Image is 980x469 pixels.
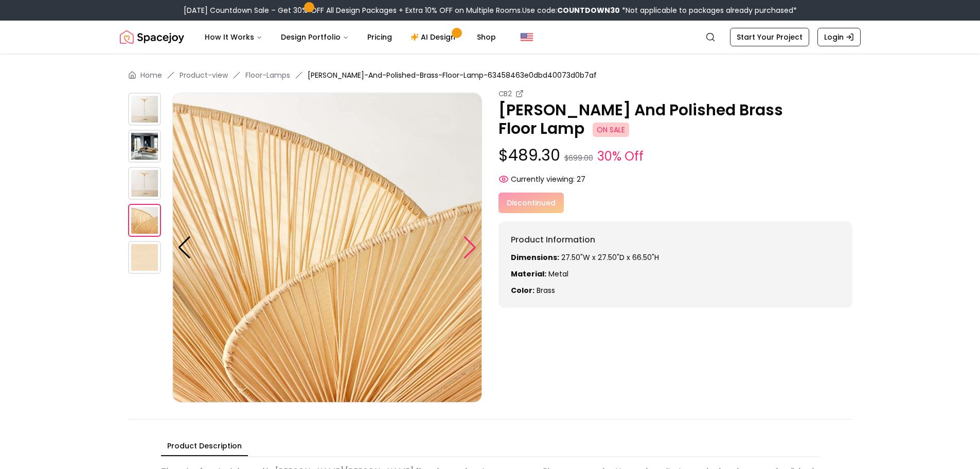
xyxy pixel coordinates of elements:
[557,5,620,15] b: COUNTDOWN30
[140,70,162,80] a: Home
[128,167,161,200] img: https://storage.googleapis.com/spacejoy-main/assets/63458463e0dbd40073d0b7af/product_2_954pi804f1fa
[180,70,228,80] a: Product-view
[593,123,629,137] span: ON SALE
[522,5,620,15] span: Use code:
[548,269,568,279] span: Metal
[128,241,161,274] img: https://storage.googleapis.com/spacejoy-main/assets/63458463e0dbd40073d0b7af/product_4_n183je66h816
[197,27,271,47] button: How It Works
[564,153,593,163] small: $699.00
[359,27,400,47] a: Pricing
[128,130,161,163] img: https://storage.googleapis.com/spacejoy-main/assets/63458463e0dbd40073d0b7af/product_1_9i5ke0cbi83d
[128,70,852,80] nav: breadcrumb
[730,28,809,46] a: Start Your Project
[245,70,290,80] a: Floor-Lamps
[511,285,534,296] strong: Color:
[128,204,161,237] img: https://storage.googleapis.com/spacejoy-main/assets/63458463e0dbd40073d0b7af/product_3_7m1ab9785ebb
[511,252,559,263] strong: Dimensions:
[620,5,797,15] span: *Not applicable to packages already purchased*
[498,146,852,166] p: $489.30
[521,31,533,43] img: United States
[273,27,357,47] button: Design Portfolio
[498,89,512,99] small: CB2
[511,252,840,263] p: 27.50"W x 27.50"D x 66.50"H
[308,70,597,80] span: [PERSON_NAME]-And-Polished-Brass-Floor-Lamp-63458463e0dbd40073d0b7af
[577,174,585,184] span: 27
[120,27,184,47] img: Spacejoy Logo
[120,27,184,47] a: Spacejoy
[402,27,467,47] a: AI Design
[184,5,797,15] div: [DATE] Countdown Sale – Get 30% OFF All Design Packages + Extra 10% OFF on Multiple Rooms.
[161,437,248,456] button: Product Description
[128,93,161,126] img: https://storage.googleapis.com/spacejoy-main/assets/63458463e0dbd40073d0b7af/product_0_l1h2cj5gl49
[511,269,546,279] strong: Material:
[172,93,482,403] img: https://storage.googleapis.com/spacejoy-main/assets/63458463e0dbd40073d0b7af/product_3_7m1ab9785ebb
[511,174,575,184] span: Currently viewing:
[498,101,852,138] p: [PERSON_NAME] And Polished Brass Floor Lamp
[511,234,840,246] h6: Product Information
[197,27,504,47] nav: Main
[597,147,644,166] small: 30% Off
[120,21,861,54] nav: Global
[537,285,555,296] span: brass
[817,28,861,46] a: Login
[469,27,504,47] a: Shop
